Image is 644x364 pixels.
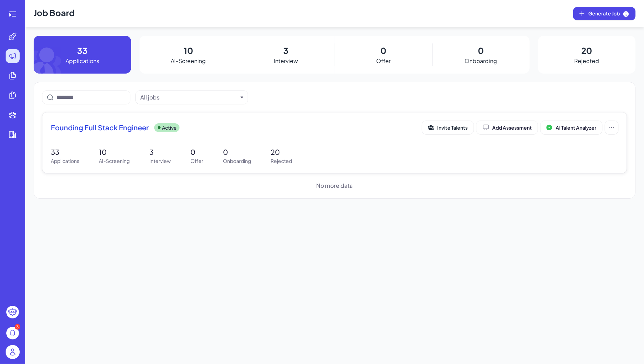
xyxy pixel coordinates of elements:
p: Offer [190,157,203,165]
p: 0 [190,147,203,157]
div: 3 [15,324,20,330]
p: Rejected [574,57,599,65]
p: Interview [274,57,298,65]
button: AI Talent Analyzer [541,121,602,134]
p: Offer [376,57,391,65]
p: Applications [66,57,99,65]
p: Interview [149,157,171,165]
p: 3 [283,44,289,57]
p: Rejected [271,157,292,165]
p: Onboarding [223,157,251,165]
div: All jobs [140,93,160,102]
div: Add Assessment [482,124,532,131]
p: AI-Screening [171,57,206,65]
p: 0 [223,147,251,157]
p: 20 [581,44,592,57]
span: Generate Job [588,10,630,18]
button: All jobs [140,93,238,102]
p: Onboarding [465,57,497,65]
p: 20 [271,147,292,157]
p: 3 [149,147,171,157]
span: Founding Full Stack Engineer [51,123,149,132]
button: Invite Talents [422,121,474,134]
p: 33 [51,147,79,157]
button: Add Assessment [476,121,538,134]
p: AI-Screening [99,157,130,165]
span: AI Talent Analyzer [556,124,596,131]
button: Generate Job [573,7,636,20]
p: 0 [380,44,386,57]
span: No more data [317,181,353,190]
p: 10 [99,147,130,157]
img: user_logo.png [6,345,20,359]
p: 33 [77,44,88,57]
p: Applications [51,157,79,165]
p: 10 [184,44,193,57]
span: Invite Talents [437,124,468,131]
p: 0 [478,44,484,57]
p: Active [162,124,177,131]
